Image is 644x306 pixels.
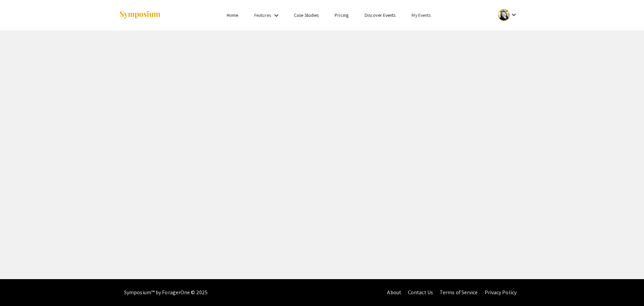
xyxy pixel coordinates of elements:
mat-icon: Expand Features list [272,11,280,19]
button: Expand account dropdown [491,7,525,23]
img: Symposium by ForagerOne [119,10,161,19]
a: My Events [412,12,431,18]
mat-icon: Expand account dropdown [510,11,518,19]
a: Discover Events [365,12,396,18]
a: Contact Us [408,289,433,296]
a: Home [227,12,238,18]
a: Terms of Service [440,289,478,296]
a: About [387,289,401,296]
div: Symposium™ by ForagerOne © 2025 [124,279,208,306]
a: Privacy Policy [485,289,517,296]
a: Pricing [335,12,348,18]
a: Features [254,12,271,18]
a: Case Studies [294,12,319,18]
